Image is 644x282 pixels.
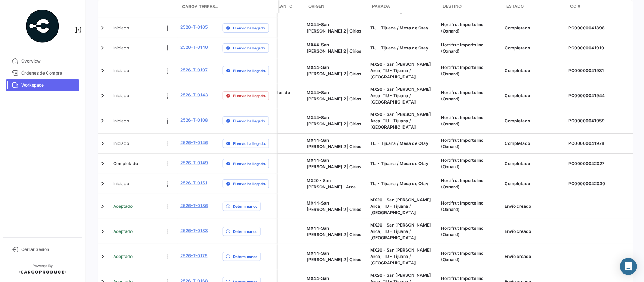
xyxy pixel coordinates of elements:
datatable-header-cell: Carga Terrestre # [179,1,222,13]
span: Determinando [233,229,257,234]
span: MX44-San Quintín 2 | Cirios [307,90,361,101]
a: Expand/Collapse Row [99,117,106,124]
a: Expand/Collapse Row [99,67,106,74]
span: Iniciado [113,45,129,51]
a: Expand/Collapse Row [99,160,106,167]
div: MX20 - San [PERSON_NAME] | Arca, TIJ - Tijuana / [GEOGRAPHIC_DATA] [370,197,435,216]
a: 2526-T-0151 [180,180,207,186]
a: 2526-T-0108 [180,117,208,123]
span: Workspace [21,82,76,88]
span: MX44-San Quintín 2 | Cirios [307,22,361,34]
datatable-header-cell: Estado [504,0,567,13]
a: 2526-T-0186 [180,202,208,209]
span: Hortifrut Imports Inc (Oxnard) [441,65,483,76]
a: Expand/Collapse Row [99,253,106,260]
span: Hortifrut Imports Inc (Oxnard) [441,225,483,237]
span: MX44-San Quintín 2 | Cirios [307,251,361,262]
a: 2526-T-0183 [180,228,208,234]
a: Expand/Collapse Row [99,45,106,52]
div: TIJ - Tijuana / Mesa de Otay [370,181,435,187]
div: TIJ - Tijuana / Mesa de Otay [370,25,435,31]
div: MX20 - San [PERSON_NAME] | Arca, TIJ - Tijuana / [GEOGRAPHIC_DATA] [370,61,435,80]
span: Hortifrut Imports Inc (Oxnard) [441,90,483,101]
div: Abrir Intercom Messenger [620,258,637,275]
a: Expand/Collapse Row [99,24,106,31]
span: Completado [113,160,138,167]
div: PO00000041978 [568,140,640,147]
span: Iniciado [113,140,129,147]
span: MX20 - San Quintín | Arca [307,178,356,189]
span: MX44-San Quintín 2 | Cirios [307,158,361,169]
datatable-header-cell: Delay Status [222,4,278,10]
a: 2526-T-0105 [180,24,208,30]
div: MX20 - San [PERSON_NAME] | Arca, TIJ - Tijuana / [GEOGRAPHIC_DATA] [370,111,435,130]
a: 2526-T-0149 [180,160,208,166]
a: Overview [6,55,79,67]
a: Expand/Collapse Row [99,203,106,210]
div: MX20 - San [PERSON_NAME] | Arca, TIJ - Tijuana / [GEOGRAPHIC_DATA] [370,247,435,266]
a: Expand/Collapse Row [99,140,106,147]
a: Expand/Collapse Row [99,92,106,99]
div: Completado [505,140,563,147]
span: Parada [372,3,390,10]
span: Cerrar Sesión [21,246,76,253]
span: El envío ha llegado. [233,181,266,187]
span: MX44-San Quintín 2 | Cirios [307,225,361,237]
span: MX44-San Quintín 2 | Cirios [307,65,361,76]
a: 2526-T-0140 [180,44,208,51]
div: PO00000042030 [568,181,640,187]
span: Hortifrut Imports Inc (Oxnard) [441,251,483,262]
span: Iniciado [113,181,129,187]
div: Completado [505,25,563,31]
span: El envío ha llegado. [233,68,266,74]
div: PO00000041944 [568,93,640,99]
img: powered-by.png [25,8,60,44]
div: Completado [505,160,563,167]
span: Órdenes de Compra [21,70,76,76]
span: El envío ha llegado. [233,141,266,146]
span: Iniciado [113,25,129,31]
span: El envío ha llegado. [233,25,266,31]
a: 2526-T-0176 [180,253,208,259]
span: Iniciado [113,93,129,99]
datatable-header-cell: Origen [306,0,369,13]
span: Determinando [233,254,257,259]
datatable-header-cell: Parada [369,0,440,13]
div: PO00000042027 [568,160,640,167]
div: Envío creado [505,228,563,235]
span: Iniciado [113,118,129,124]
div: Envío creado [505,203,563,210]
a: Expand/Collapse Row [99,180,106,187]
a: 2526-T-0107 [180,67,208,73]
span: El envío ha llegado. [233,45,266,51]
div: TIJ - Tijuana / Mesa de Otay [370,45,435,51]
span: Hortifrut Imports Inc (Oxnard) [441,158,483,169]
a: Workspace [6,79,79,91]
span: MX44-San Quintín 2 | Cirios [307,200,361,212]
span: MX44-San Quintín 2 | Cirios [307,115,361,127]
span: Iniciado [113,67,129,74]
span: Hortifrut Imports Inc (Oxnard) [441,200,483,212]
span: Hortifrut Imports Inc (Oxnard) [441,22,483,34]
span: OC # [570,3,580,10]
div: Completado [505,67,563,74]
div: PO00000041931 [568,67,640,74]
span: El envío ha llegado. [233,161,266,166]
div: PO00000041959 [568,118,640,124]
div: MX20 - San [PERSON_NAME] | Arca, TIJ - Tijuana / [GEOGRAPHIC_DATA] [370,86,435,105]
div: MX20 - San [PERSON_NAME] | Arca, TIJ - Tijuana / [GEOGRAPHIC_DATA] [370,222,435,241]
datatable-header-cell: Estado [112,4,179,10]
a: 2526-T-0143 [180,92,208,98]
a: Órdenes de Compra [6,67,79,79]
span: Determinando [233,204,257,209]
div: TIJ - Tijuana / Mesa de Otay [370,160,435,167]
span: El envío ha llegado. [233,118,266,124]
div: Completado [505,93,563,99]
span: Overview [21,58,76,64]
span: Destino [443,3,462,10]
span: Aceptado [113,253,133,260]
span: Hortifrut Imports Inc (Oxnard) [441,137,483,149]
datatable-header-cell: Destino [440,0,504,13]
span: MX44-San Quintín 2 | Cirios [307,137,361,149]
div: PO00000041898 [568,25,640,31]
